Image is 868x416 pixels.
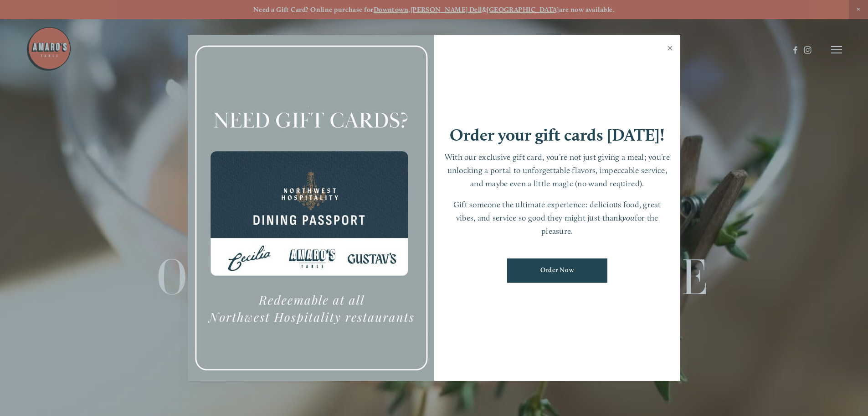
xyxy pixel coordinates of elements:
a: Order Now [507,258,607,283]
p: With our exclusive gift card, you’re not just giving a meal; you’re unlocking a portal to unforge... [443,151,672,190]
p: Gift someone the ultimate experience: delicious food, great vibes, and service so good they might... [443,198,672,237]
h1: Order your gift cards [DATE]! [450,126,665,143]
a: Close [661,37,679,62]
em: you [622,213,635,222]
